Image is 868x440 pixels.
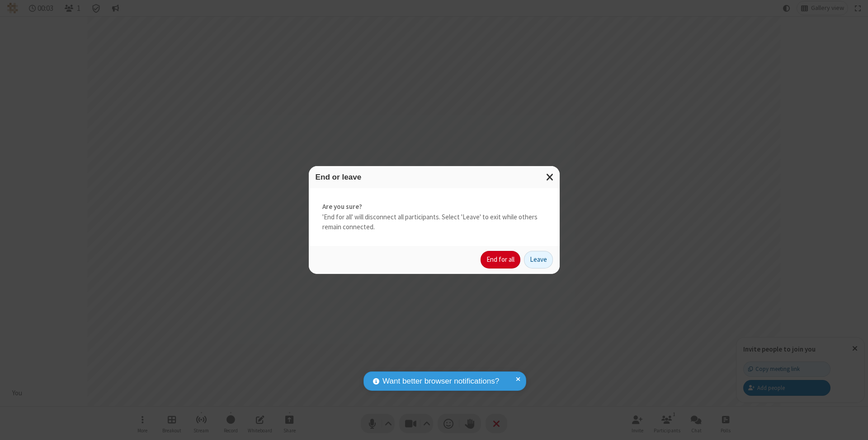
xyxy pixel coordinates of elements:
button: Close modal [541,166,560,188]
button: Leave [524,251,553,269]
h3: End or leave [316,173,553,181]
span: Want better browser notifications? [382,375,499,387]
button: End for all [481,251,520,269]
div: 'End for all' will disconnect all participants. Select 'Leave' to exit while others remain connec... [309,188,560,246]
strong: Are you sure? [322,202,546,212]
